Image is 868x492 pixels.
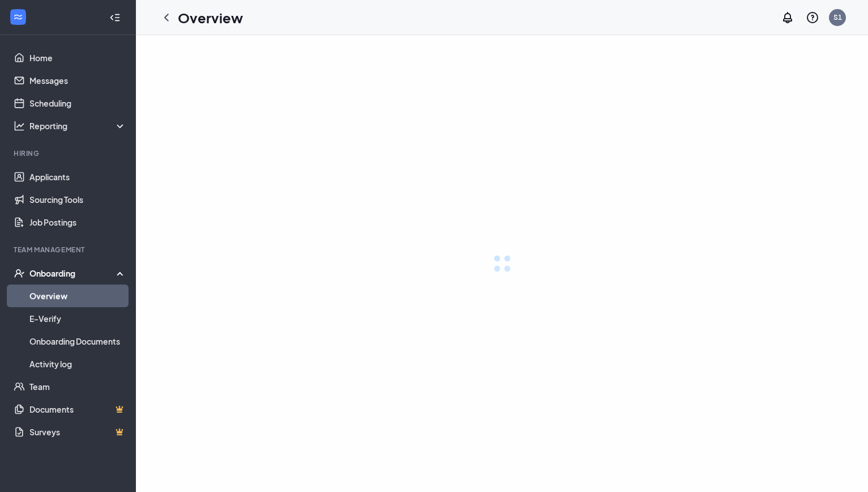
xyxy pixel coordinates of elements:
svg: Analysis [14,120,25,132]
a: Messages [29,69,126,92]
svg: Notifications [781,11,794,24]
a: Onboarding Documents [29,330,126,353]
a: E-Verify [29,307,126,330]
svg: Collapse [109,12,121,23]
a: DocumentsCrown [29,398,126,421]
a: Job Postings [29,211,126,234]
div: Onboarding [29,268,127,279]
a: SurveysCrown [29,421,126,443]
a: Activity log [29,353,126,375]
div: S1 [833,12,842,22]
svg: QuestionInfo [806,11,819,24]
svg: WorkstreamLogo [12,11,24,23]
div: Team Management [14,245,124,255]
svg: UserCheck [14,268,25,279]
a: Sourcing Tools [29,188,126,211]
a: Applicants [29,166,126,188]
a: Scheduling [29,92,126,114]
a: Overview [29,285,126,307]
a: Home [29,46,126,69]
svg: ChevronLeft [160,11,173,24]
a: Team [29,375,126,398]
h1: Overview [178,8,243,27]
div: Reporting [29,120,127,132]
div: Hiring [14,149,124,158]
